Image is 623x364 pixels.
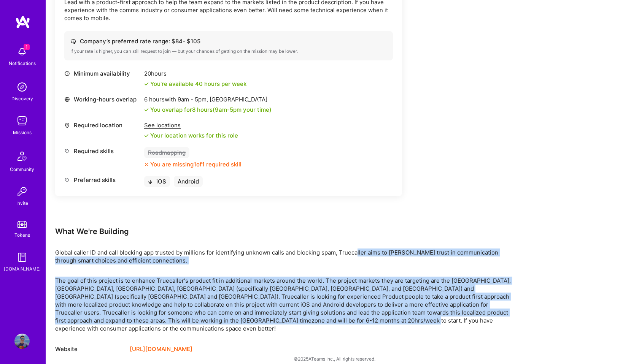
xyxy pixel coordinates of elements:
[70,38,76,44] i: icon Cash
[70,48,387,54] div: If your rate is higher, you can still request to join — but your chances of getting on the missio...
[150,160,242,168] div: You are missing 1 of 1 required skill
[144,147,189,158] div: Roadmapping
[14,184,30,199] img: Invite
[144,70,246,78] div: 20 hours
[13,128,32,136] div: Missions
[55,277,512,332] p: The goal of this project is to enhance Truecaller's product fit in additional markets around the ...
[13,147,31,165] img: Community
[174,176,203,187] div: Android
[64,176,140,184] div: Preferred skills
[14,79,30,95] img: discovery
[55,345,124,354] div: Website
[13,334,32,349] a: User Avatar
[55,226,512,236] div: What We're Building
[176,96,210,103] span: 9am - 5pm ,
[14,44,30,59] img: bell
[130,345,192,354] a: [URL][DOMAIN_NAME]
[144,131,238,139] div: Your location works for this role
[16,199,28,207] div: Invite
[144,95,272,103] div: 6 hours with [GEOGRAPHIC_DATA]
[64,121,140,129] div: Required location
[10,165,34,173] div: Community
[64,147,140,155] div: Required skills
[11,95,33,103] div: Discovery
[144,162,149,167] i: icon CloseOrange
[15,15,30,29] img: logo
[55,248,512,264] div: Global caller ID and call blocking app trusted by millions for identifying unknown calls and bloc...
[148,180,153,184] i: icon BlackArrowDown
[14,113,30,128] img: teamwork
[14,231,30,239] div: Tokens
[144,133,149,138] i: icon Check
[9,59,36,67] div: Notifications
[70,37,387,45] div: Company’s preferred rate range: $ 84 - $ 105
[64,177,70,183] i: icon Tag
[14,334,30,349] img: User Avatar
[215,106,242,113] span: 9am - 5pm
[144,121,238,129] div: See locations
[14,250,30,265] img: guide book
[64,148,70,154] i: icon Tag
[144,176,170,187] div: iOS
[144,80,246,88] div: You're available 40 hours per week
[144,82,149,86] i: icon Check
[64,95,140,103] div: Working-hours overlap
[64,122,70,128] i: icon Location
[150,106,272,114] div: You overlap for 8 hours ( your time)
[24,44,30,50] span: 1
[17,221,27,228] img: tokens
[4,265,41,273] div: [DOMAIN_NAME]
[64,70,140,78] div: Minimum availability
[64,71,70,76] i: icon Clock
[64,97,70,102] i: icon World
[144,108,149,112] i: icon Check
